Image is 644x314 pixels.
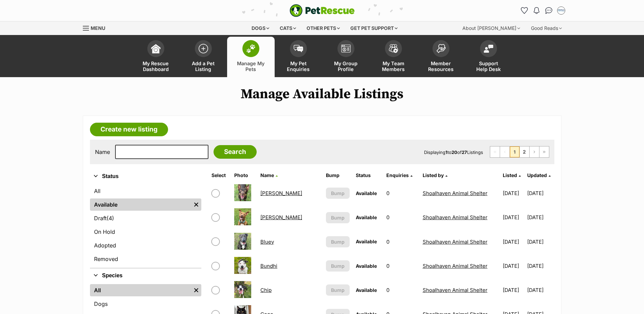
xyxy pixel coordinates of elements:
[236,60,266,72] span: Manage My Pets
[191,284,201,296] a: Remove filter
[424,150,483,155] span: Displaying to of Listings
[370,37,417,77] a: My Team Members
[260,287,272,293] a: Chip
[141,60,171,72] span: My Rescue Dashboard
[260,214,302,221] a: [PERSON_NAME]
[290,4,355,17] a: PetRescue
[384,278,419,302] td: 0
[95,149,110,155] label: Name
[527,254,554,278] td: [DATE]
[436,44,446,53] img: member-resources-icon-8e73f808a243e03378d46382f2149f9095a855e16c252ad45f914b54edf8863c.svg
[331,60,361,72] span: My Group Profile
[526,21,567,35] div: Good Reads
[90,226,201,238] a: On Hold
[465,37,512,77] a: Support Help Desk
[527,172,551,178] a: Updated
[510,146,519,157] span: Page 1
[490,146,549,158] nav: Pagination
[384,230,419,254] td: 0
[326,236,350,247] button: Bump
[90,212,201,224] a: Draft
[473,60,504,72] span: Support Help Desk
[458,21,525,35] div: About [PERSON_NAME]
[326,188,350,199] button: Bump
[90,271,201,280] button: Species
[500,146,510,157] span: Previous page
[423,214,487,221] a: Shoalhaven Animal Shelter
[326,284,350,296] button: Bump
[91,25,105,31] span: Menu
[527,181,554,205] td: [DATE]
[503,172,521,178] a: Listed
[331,238,345,245] span: Bump
[386,172,409,178] span: translation missing: en.admin.listings.index.attributes.enquiries
[191,198,201,211] a: Remove filter
[356,190,377,196] span: Available
[558,7,565,14] img: Jodie Parnell profile pic
[151,44,161,53] img: dashboard-icon-eb2f2d2d3e046f16d808141f083e7271f6b2e854fb5c12c21221c1fb7104beca.svg
[423,172,444,178] span: Listed by
[90,185,201,197] a: All
[389,44,398,53] img: team-members-icon-5396bd8760b3fe7c0b43da4ab00e1e3bb1a5d9ba89233759b79545d2d3fc5d0d.svg
[423,239,487,245] a: Shoalhaven Animal Shelter
[500,254,527,278] td: [DATE]
[341,45,351,53] img: group-profile-icon-3fa3cf56718a62981997c0bc7e787c4b2cf8bcc04b72c1350f741eb67cf2f40e.svg
[90,172,201,181] button: Status
[323,170,352,181] th: Bump
[283,60,314,72] span: My Pet Enquiries
[232,170,257,181] th: Photo
[294,45,303,52] img: pet-enquiries-icon-7e3ad2cf08bfb03b45e93fb7055b45f3efa6380592205ae92323e6603595dc1f.svg
[426,60,456,72] span: Member Resources
[290,4,355,17] img: logo-e224e6f780fb5917bec1dbf3a21bbac754714ae5b6737aabdf751b685950b380.svg
[90,123,168,136] a: Create new listing
[378,60,409,72] span: My Team Members
[484,45,493,53] img: help-desk-icon-fdf02630f3aa405de69fd3d07c3f3aa587a6932b1a1747fa1d2bba05be0121f9.svg
[247,21,274,35] div: Dogs
[246,44,256,53] img: manage-my-pets-icon-02211641906a0b7f246fdf0571729dbe1e7629f14944591b6c1af311fb30b64b.svg
[356,214,377,220] span: Available
[500,206,527,229] td: [DATE]
[353,170,383,181] th: Status
[520,146,529,157] a: Page 2
[331,214,345,221] span: Bump
[260,263,277,269] a: Bundhi
[90,298,201,310] a: Dogs
[530,146,539,157] a: Next page
[322,37,370,77] a: My Group Profile
[260,239,274,245] a: Bluey
[527,206,554,229] td: [DATE]
[227,37,275,77] a: Manage My Pets
[527,172,547,178] span: Updated
[260,172,274,178] span: Name
[356,239,377,244] span: Available
[531,5,542,16] button: Notifications
[331,286,345,294] span: Bump
[534,7,539,14] img: notifications-46538b983faf8c2785f20acdc204bb7945ddae34d4c08c2a6579f10ce5e182be.svg
[90,284,191,296] a: All
[302,21,345,35] div: Other pets
[452,150,457,155] strong: 20
[132,37,180,77] a: My Rescue Dashboard
[527,278,554,302] td: [DATE]
[260,190,302,196] a: [PERSON_NAME]
[209,170,231,181] th: Select
[90,239,201,251] a: Adopted
[423,263,487,269] a: Shoalhaven Animal Shelter
[83,21,110,34] a: Menu
[275,21,301,35] div: Cats
[180,37,227,77] a: Add a Pet Listing
[545,7,552,14] img: chat-41dd97257d64d25036548639549fe6c8038ab92f7586957e7f3b1b290dea8141.svg
[188,60,219,72] span: Add a Pet Listing
[503,172,517,178] span: Listed
[490,146,500,157] span: First page
[500,230,527,254] td: [DATE]
[356,287,377,293] span: Available
[445,150,447,155] strong: 1
[90,198,191,211] a: Available
[214,145,257,159] input: Search
[556,5,567,16] button: My account
[326,212,350,223] button: Bump
[107,214,114,222] span: (4)
[386,172,412,178] a: Enquiries
[423,190,487,196] a: Shoalhaven Animal Shelter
